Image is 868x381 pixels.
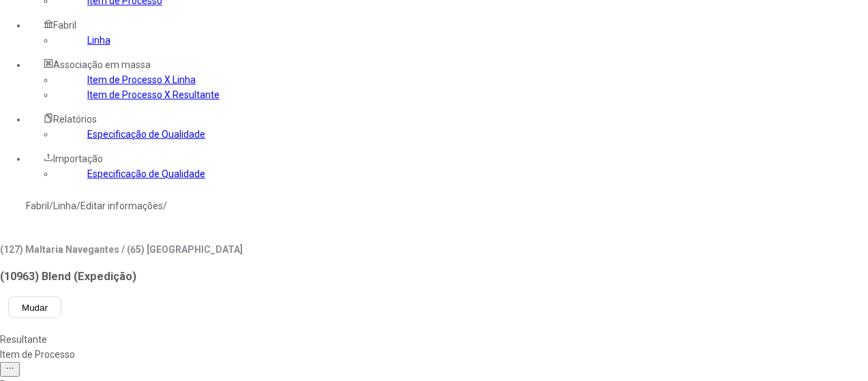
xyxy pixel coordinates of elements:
[80,200,163,211] a: Editar informações
[163,200,167,211] nz-breadcrumb-separator: /
[53,153,103,164] span: Importação
[53,59,151,70] span: Associação em massa
[53,20,76,31] span: Fabril
[76,200,80,211] nz-breadcrumb-separator: /
[22,303,48,313] span: Mudar
[53,200,76,211] a: Linha
[87,35,110,46] a: Linha
[87,89,220,100] a: Item de Processo X Resultante
[87,168,205,179] a: Especificação de Qualidade
[87,129,205,140] a: Especificação de Qualidade
[87,74,196,85] a: Item de Processo X Linha
[49,200,53,211] nz-breadcrumb-separator: /
[53,114,97,125] span: Relatórios
[26,200,49,211] a: Fabril
[8,296,61,318] button: Mudar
